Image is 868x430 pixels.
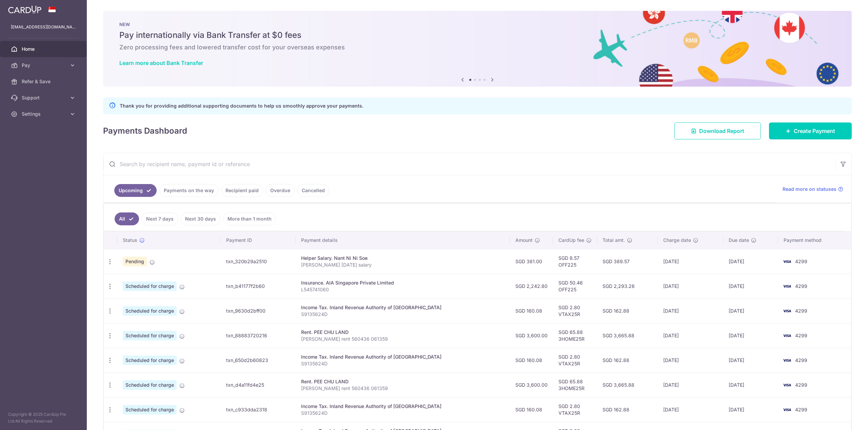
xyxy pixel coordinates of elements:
span: Scheduled for charge [123,281,177,291]
img: Bank Card [780,307,794,315]
p: Thank you for providing additional supporting documents to help us smoothly approve your payments. [120,102,363,110]
p: NEW [119,22,835,27]
a: Next 30 days [181,212,220,225]
td: [DATE] [723,372,778,397]
td: [DATE] [658,323,723,348]
td: SGD 2.80 VTAX25R [553,348,597,372]
td: txn_9630d2bff00 [221,298,296,323]
div: Helper Salary. Nant Ni Ni Soe [301,255,505,262]
p: [PERSON_NAME] rent 560436 061359 [301,336,505,342]
img: Bank Card [780,356,794,364]
img: Bank Card [780,381,794,389]
p: [PERSON_NAME] rent 560436 061359 [301,385,505,392]
td: [DATE] [723,348,778,372]
td: SGD 162.88 [597,397,658,422]
h5: Pay internationally via Bank Transfer at $0 fees [119,30,835,41]
img: Bank Card [780,406,794,414]
td: txn_d4a11fd4e25 [221,372,296,397]
a: Download Report [674,122,761,139]
span: Total amt. [603,237,625,244]
img: Bank transfer banner [103,11,852,87]
a: All [115,212,139,225]
span: 4299 [795,407,807,412]
span: Pay [22,62,66,69]
a: Payments on the way [159,184,218,197]
td: SGD 381.00 [510,249,553,274]
td: SGD 160.08 [510,348,553,372]
td: SGD 2,293.26 [597,274,658,298]
img: Bank Card [780,332,794,340]
td: SGD 3,665.88 [597,323,658,348]
span: Create Payment [794,127,835,135]
td: SGD 65.88 3HOME25R [553,323,597,348]
img: Bank Card [780,257,794,266]
a: Cancelled [297,184,329,197]
th: Payment method [778,231,851,249]
span: Amount [515,237,533,244]
div: Income Tax. Inland Revenue Authority of [GEOGRAPHIC_DATA] [301,354,505,360]
td: [DATE] [723,323,778,348]
a: Learn more about Bank Transfer [119,60,203,66]
td: SGD 3,600.00 [510,323,553,348]
div: Rent. PEE CHU LAND [301,329,505,336]
p: S9135624D [301,360,505,367]
td: txn_320b29a2510 [221,249,296,274]
div: Rent. PEE CHU LAND [301,378,505,385]
div: Insurance. AIA Singapore Private Limited [301,279,505,286]
div: Income Tax. Inland Revenue Authority of [GEOGRAPHIC_DATA] [301,304,505,311]
a: More than 1 month [223,212,276,225]
td: SGD 160.08 [510,298,553,323]
td: SGD 160.08 [510,397,553,422]
span: Status [123,237,137,244]
td: [DATE] [658,397,723,422]
a: Upcoming [114,184,157,197]
td: SGD 162.88 [597,348,658,372]
p: S9135624D [301,311,505,318]
td: txn_b41177f2b60 [221,274,296,298]
span: 4299 [795,283,807,289]
td: txn_650d2b60823 [221,348,296,372]
span: Home [22,46,66,52]
span: Due date [729,237,749,244]
p: L545741060 [301,286,505,293]
img: CardUp [8,5,41,14]
span: CardUp fee [558,237,584,244]
span: Download Report [699,127,744,135]
td: SGD 8.57 OFF225 [553,249,597,274]
a: Read more on statuses [783,186,843,193]
span: Refer & Save [22,78,66,85]
span: 4299 [795,308,807,314]
span: Read more on statuses [783,186,836,193]
img: Bank Card [780,282,794,290]
span: Settings [22,111,66,117]
td: [DATE] [658,348,723,372]
a: Next 7 days [142,212,178,225]
th: Payment details [296,231,510,249]
div: Income Tax. Inland Revenue Authority of [GEOGRAPHIC_DATA] [301,403,505,410]
td: [DATE] [658,298,723,323]
span: 4299 [795,333,807,338]
td: SGD 3,665.88 [597,372,658,397]
td: [DATE] [723,298,778,323]
td: SGD 3,600.00 [510,372,553,397]
p: [EMAIL_ADDRESS][DOMAIN_NAME] [11,24,76,30]
a: Recipient paid [221,184,263,197]
span: Scheduled for charge [123,331,177,340]
td: SGD 162.88 [597,298,658,323]
td: txn_88883720216 [221,323,296,348]
a: Create Payment [769,122,852,139]
td: SGD 389.57 [597,249,658,274]
p: [PERSON_NAME] [DATE] salary [301,262,505,268]
span: 4299 [795,258,807,264]
td: SGD 2.80 VTAX25R [553,298,597,323]
span: Scheduled for charge [123,380,177,390]
h6: Zero processing fees and lowered transfer cost for your overseas expenses [119,43,835,51]
h4: Payments Dashboard [103,125,187,137]
span: Scheduled for charge [123,405,177,414]
td: SGD 2,242.80 [510,274,553,298]
td: SGD 2.80 VTAX25R [553,397,597,422]
span: Scheduled for charge [123,306,177,316]
td: [DATE] [658,372,723,397]
span: 4299 [795,357,807,363]
span: 4299 [795,382,807,388]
